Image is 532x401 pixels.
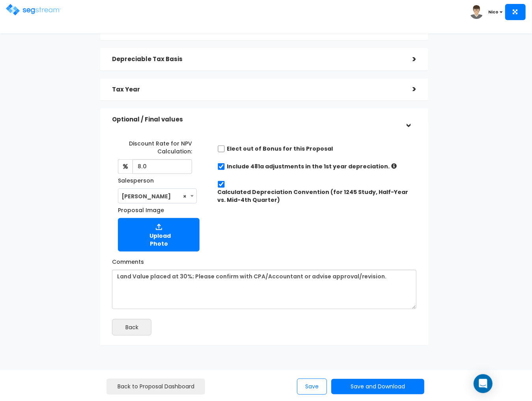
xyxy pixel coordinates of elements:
[118,189,196,204] span: Nico Suazo
[118,203,164,214] label: Proposal Image
[474,374,493,393] div: Open Intercom Messenger
[470,5,483,19] img: avatar.png
[401,53,416,65] div: >
[401,83,416,95] div: >
[391,163,397,169] i: If checked: Increased depreciation = Aggregated Post-Study (up to Tax Year) – Prior Accumulated D...
[112,270,416,309] textarea: Land Value placed at 30%; Please confirm with CPA/Accountant or advise approval/revision. Please ...
[112,319,151,336] button: Back
[112,56,401,63] h5: Depreciable Tax Basis
[217,188,416,204] label: Calculated Depreciation Convention (for 1245 Study, Half-Year vs. Mid-4th Quarter)
[227,162,390,170] label: Include 481a adjustments in the 1st year depreciation.
[106,379,205,395] a: Back to Proposal Dashboard
[227,145,333,153] label: Elect out of Bonus for this Proposal
[118,174,154,185] label: Salesperson
[112,86,401,93] h5: Tax Year
[402,112,414,127] div: >
[154,222,164,232] img: Upload Icon
[489,9,499,15] b: Nico
[183,189,187,204] span: ×
[118,137,192,155] label: Discount Rate for NPV Calculation:
[118,218,200,252] label: Upload Photo
[118,188,197,203] span: Nico Suazo
[297,379,327,395] button: Save
[6,4,61,15] img: logo.png
[112,116,401,123] h5: Optional / Final values
[112,255,144,266] label: Comments
[331,379,424,394] button: Save and Download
